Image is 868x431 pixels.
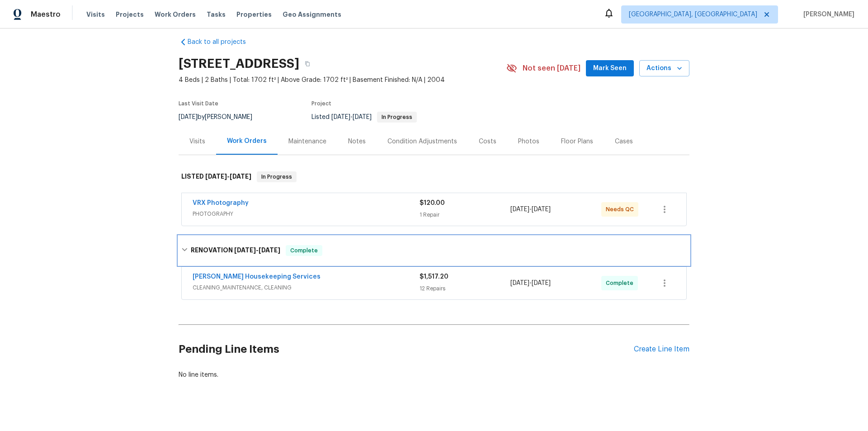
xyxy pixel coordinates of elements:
span: [DATE] [234,247,256,253]
div: Condition Adjustments [387,137,457,146]
h6: LISTED [181,171,251,182]
button: Copy Address [299,56,316,72]
div: Cases [615,137,633,146]
div: No line items. [179,370,689,379]
span: Visits [86,10,105,19]
span: PHOTOGRAPHY [193,209,420,218]
div: RENOVATION [DATE]-[DATE]Complete [179,236,689,265]
h2: [STREET_ADDRESS] [179,59,299,68]
span: Project [311,101,331,106]
button: Actions [639,60,689,77]
span: [GEOGRAPHIC_DATA], [GEOGRAPHIC_DATA] [629,10,757,19]
div: Create Line Item [634,345,689,354]
span: Properties [236,10,272,19]
span: Listed [311,114,417,120]
button: Mark Seen [586,60,634,77]
span: [DATE] [259,247,280,253]
span: In Progress [258,172,296,181]
span: Last Visit Date [179,101,218,106]
span: CLEANING_MAINTENANCE, CLEANING [193,283,420,292]
div: Notes [348,137,366,146]
span: $1,517.20 [420,274,448,280]
span: Not seen [DATE] [523,64,580,73]
a: VRX Photography [193,200,249,206]
div: Visits [189,137,205,146]
div: by [PERSON_NAME] [179,112,263,123]
span: Work Orders [155,10,196,19]
div: 12 Repairs [420,284,510,293]
span: - [510,279,551,288]
span: 4 Beds | 2 Baths | Total: 1702 ft² | Above Grade: 1702 ft² | Basement Finished: N/A | 2004 [179,76,506,85]
div: LISTED [DATE]-[DATE]In Progress [179,162,689,191]
span: - [331,114,372,120]
div: 1 Repair [420,210,510,219]
span: - [205,173,251,180]
div: Work Orders [227,137,267,146]
a: [PERSON_NAME] Housekeeping Services [193,274,321,280]
span: [DATE] [532,280,551,286]
div: Maintenance [288,137,326,146]
span: [DATE] [331,114,350,120]
span: [DATE] [353,114,372,120]
span: In Progress [378,114,416,120]
h2: Pending Line Items [179,328,634,370]
span: Tasks [207,11,226,18]
div: Photos [518,137,539,146]
span: Complete [606,279,637,288]
h6: RENOVATION [191,245,280,256]
span: [DATE] [510,280,529,286]
span: [PERSON_NAME] [800,10,854,19]
span: - [234,247,280,253]
span: [DATE] [230,173,251,180]
span: [DATE] [179,114,198,120]
span: [DATE] [205,173,227,180]
div: Costs [479,137,496,146]
span: [DATE] [532,206,551,213]
span: Maestro [31,10,61,19]
span: Geo Assignments [283,10,341,19]
span: Actions [646,63,682,74]
span: Mark Seen [593,63,627,74]
div: Floor Plans [561,137,593,146]
span: $120.00 [420,200,445,206]
a: Back to all projects [179,38,265,47]
span: Needs QC [606,205,637,214]
span: Complete [287,246,321,255]
span: [DATE] [510,206,529,213]
span: Projects [116,10,144,19]
span: - [510,205,551,214]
